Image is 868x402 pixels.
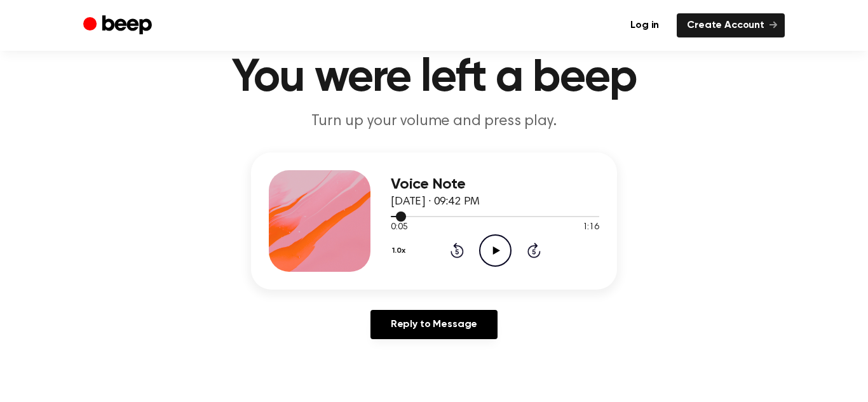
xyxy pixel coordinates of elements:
button: 1.0x [391,240,410,262]
span: 1:16 [583,221,599,234]
span: [DATE] · 09:42 PM [391,196,480,208]
a: Beep [83,13,155,38]
p: Turn up your volume and press play. [190,111,678,132]
a: Log in [620,13,669,37]
h1: You were left a beep [109,55,759,101]
a: Reply to Message [370,310,498,339]
h3: Voice Note [391,176,599,193]
span: 0:05 [391,221,407,234]
a: Create Account [677,13,785,37]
